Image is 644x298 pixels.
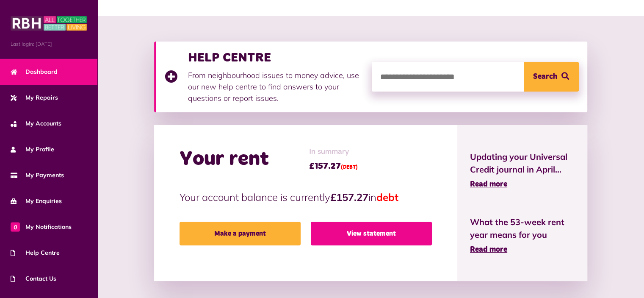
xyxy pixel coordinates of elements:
span: My Repairs [11,93,58,102]
h3: HELP CENTRE [188,50,363,65]
a: Updating your Universal Credit journal in April... Read more [470,150,575,190]
span: In summary [309,146,358,158]
p: Your account balance is currently in [180,189,432,205]
img: MyRBH [11,15,87,32]
a: View statement [311,222,432,245]
span: Search [533,62,557,92]
span: My Profile [11,145,54,154]
span: £157.27 [309,160,358,173]
strong: £157.27 [330,191,368,203]
span: (DEBT) [341,165,358,170]
p: From neighbourhood issues to money advice, use our new help centre to find answers to your questi... [188,70,363,104]
a: What the 53-week rent year means for you Read more [470,216,575,256]
span: 0 [11,222,20,231]
span: My Notifications [11,223,72,231]
button: Search [524,62,579,92]
span: Read more [470,181,507,188]
span: Read more [470,246,507,253]
span: Dashboard [11,67,58,76]
span: debt [376,191,398,203]
h2: Your rent [180,147,269,172]
span: Last login: [DATE] [11,40,87,48]
span: Contact Us [11,274,56,283]
span: My Payments [11,171,64,180]
a: Make a payment [180,222,301,245]
span: Help Centre [11,248,60,257]
span: Updating your Universal Credit journal in April... [470,150,575,176]
span: What the 53-week rent year means for you [470,216,575,241]
span: My Accounts [11,119,61,128]
span: My Enquiries [11,197,62,206]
